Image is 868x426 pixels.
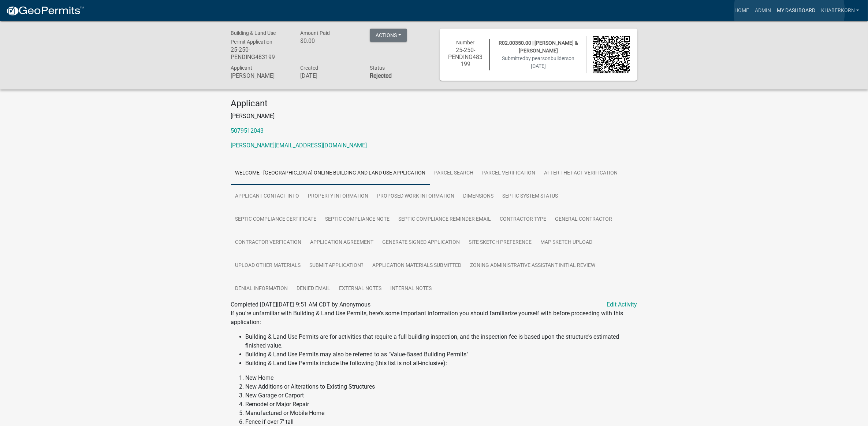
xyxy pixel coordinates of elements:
[246,391,637,400] li: New Garage or Carport
[466,254,600,278] a: Zoning Administrative Assistant Initial Review
[499,40,578,54] span: R02.00350.00 | [PERSON_NAME] & [PERSON_NAME]
[370,29,407,42] button: Actions
[246,333,637,350] li: Building & Land Use Permits are for activities that require a full building inspection, and the i...
[321,208,394,231] a: Septic Compliance Note
[540,162,622,185] a: After the Fact Verification
[231,142,367,149] a: [PERSON_NAME][EMAIL_ADDRESS][DOMAIN_NAME]
[231,231,306,254] a: Contractor Verfication
[246,382,637,391] li: New Additions or Alterations to Existing Structures
[231,72,290,79] h6: [PERSON_NAME]
[386,277,436,301] a: Internal Notes
[459,185,498,208] a: Dimensions
[300,72,359,79] h6: [DATE]
[231,127,264,134] a: 5079512043
[335,277,386,301] a: External Notes
[373,185,459,208] a: Proposed Work Information
[306,231,378,254] a: Application Agreement
[478,162,540,185] a: Parcel Verification
[231,254,305,278] a: Upload Other Materials
[231,301,371,308] span: Completed [DATE][DATE] 9:51 AM CDT by Anonymous
[231,162,430,185] a: Welcome - [GEOGRAPHIC_DATA] Online Building and Land Use Application
[551,208,617,231] a: General contractor
[231,30,276,45] span: Building & Land Use Permit Application
[731,4,752,18] a: Home
[231,65,253,71] span: Applicant
[774,4,818,18] a: My Dashboard
[368,254,466,278] a: Application Materials Submitted
[293,277,335,301] a: Denied Email
[607,300,637,309] a: Edit Activity
[246,400,637,409] li: Remodel or Major Repair
[430,162,478,185] a: Parcel search
[456,40,474,45] span: Number
[300,65,318,71] span: Created
[593,36,630,73] img: QR code
[231,98,637,109] h4: Applicant
[465,231,536,254] a: Site Sketch Preference
[370,72,392,79] strong: Rejected
[752,4,774,18] a: Admin
[305,254,368,278] a: Submit Application?
[536,231,597,254] a: Map Sketch Upload
[394,208,496,231] a: Septic Compliance Reminder Email
[231,46,290,60] h6: 25-250-PENDING483199
[231,309,637,327] p: If you're unfamiliar with Building & Land Use Permits, here's some important information you shou...
[300,37,359,44] h6: $0.00
[246,350,637,359] li: Building & Land Use Permits may also be referred to as "Value-Based Building Permits"
[304,185,373,208] a: Property Information
[231,208,321,231] a: Septic Compliance Certificate
[502,55,575,69] span: Submitted on [DATE]
[370,65,385,71] span: Status
[447,47,484,68] h6: 25-250-PENDING483199
[231,185,304,208] a: Applicant Contact Info
[246,359,637,368] li: Building & Land Use Permits include the following (this list is not all-inclusive):
[378,231,465,254] a: Generate Signed Application
[246,374,637,382] li: New Home
[498,185,563,208] a: Septic System Status
[818,4,862,18] a: khaberkorn
[300,30,330,36] span: Amount Paid
[231,277,293,301] a: Denial Information
[231,112,637,121] p: [PERSON_NAME]
[246,409,637,418] li: Manufactured or Mobile Home
[496,208,551,231] a: Contractor Type
[526,55,569,61] span: by pearsonbuilders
